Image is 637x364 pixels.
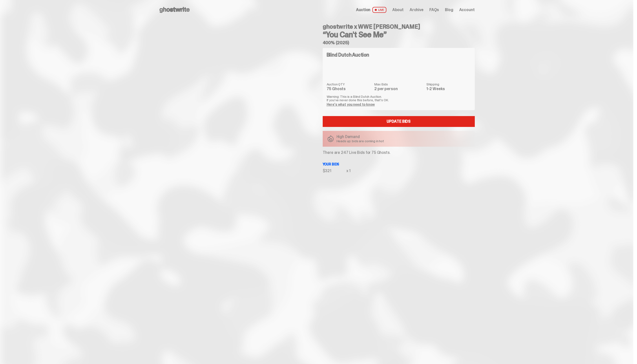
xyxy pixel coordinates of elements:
[323,162,475,166] p: Your bids
[374,87,423,91] dd: 2 per person
[429,8,439,12] a: FAQs
[323,151,475,155] p: There are 247 Live Bids for 75 Ghosts.
[323,169,346,173] div: $321
[327,87,372,91] dd: 75 Ghosts
[327,52,369,57] h4: Blind Dutch Auction
[327,102,375,107] a: Here's what you need to know
[410,8,423,12] a: Archive
[323,116,475,127] a: Update Bids
[445,8,453,12] a: Blog
[426,82,471,86] dt: Shipping
[323,31,475,39] h3: “You Can't See Me”
[459,8,475,12] a: Account
[372,7,386,13] span: LIVE
[323,40,475,45] h5: 400% (2025)
[327,82,372,86] dt: Auction QTY
[323,24,475,30] h4: ghostwrite x WWE [PERSON_NAME]
[337,139,384,143] p: Heads up: bids are coming in hot
[337,135,384,139] p: High Demand
[327,95,471,102] p: Warning: This is a Blind Dutch Auction. If you’ve never done this before, that’s OK.
[426,87,471,91] dd: 1-2 Weeks
[356,7,386,13] a: Auction LIVE
[356,8,370,12] span: Auction
[346,169,351,173] div: x 1
[392,8,404,12] a: About
[374,82,423,86] dt: Max Bids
